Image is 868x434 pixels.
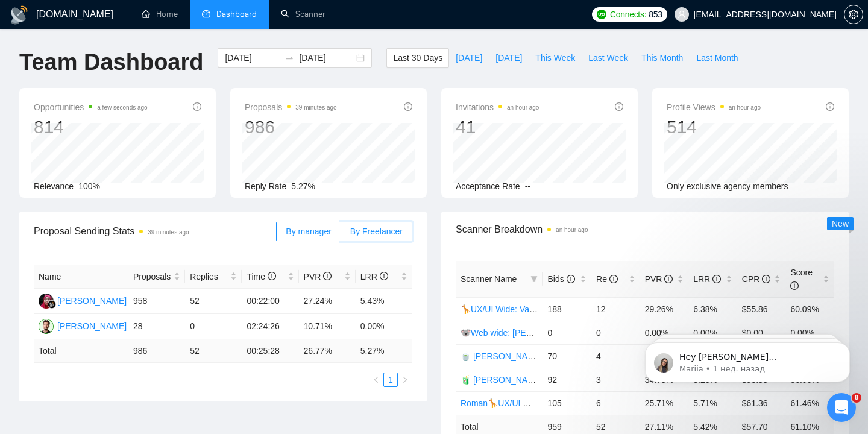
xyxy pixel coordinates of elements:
[489,48,529,68] button: [DATE]
[627,317,868,401] iframe: Intercom notifications сообщение
[295,104,336,111] time: 39 minutes ago
[556,227,588,233] time: an hour ago
[832,219,849,228] span: New
[185,314,242,339] td: 0
[645,274,673,284] span: PVR
[456,100,539,115] span: Invitations
[635,48,690,68] button: This Month
[567,275,575,283] span: info-circle
[34,265,128,289] th: Name
[401,376,409,383] span: right
[588,51,628,64] span: Last Week
[404,102,412,111] span: info-circle
[34,224,276,239] span: Proposal Sending Stats
[461,274,517,284] span: Scanner Name
[696,51,738,64] span: Last Month
[245,100,337,115] span: Proposals
[148,229,189,236] time: 39 minutes ago
[678,10,686,19] span: user
[542,391,591,415] td: 105
[591,368,640,391] td: 3
[461,398,686,408] a: Roman🦒UX/UI Wide: [PERSON_NAME] 03/07 quest 22/09
[34,100,148,115] span: Opportunities
[128,314,185,339] td: 28
[649,8,662,21] span: 853
[525,181,530,191] span: --
[591,344,640,368] td: 4
[48,300,56,309] img: gigradar-bm.png
[615,102,623,111] span: info-circle
[456,181,520,191] span: Acceptance Rate
[356,314,412,339] td: 0.00%
[398,373,412,387] button: right
[185,339,242,363] td: 52
[688,297,737,321] td: 6.38%
[591,391,640,415] td: 6
[52,35,206,236] span: Hey [PERSON_NAME][EMAIL_ADDRESS][DOMAIN_NAME], Looks like your Upwork agency [PERSON_NAME] Design...
[495,51,522,64] span: [DATE]
[356,339,412,363] td: 5.27 %
[591,321,640,344] td: 0
[529,48,582,68] button: This Week
[185,265,242,289] th: Replies
[285,53,294,63] span: swap-right
[369,373,383,387] li: Previous Page
[299,314,356,339] td: 10.71%
[133,270,171,283] span: Proposals
[39,295,127,305] a: D[PERSON_NAME]
[247,272,275,281] span: Time
[373,376,380,383] span: left
[535,51,575,64] span: This Week
[688,391,737,415] td: 5.71%
[827,393,856,422] iframe: Intercom live chat
[39,319,54,334] img: RV
[640,391,689,415] td: 25.71%
[304,272,332,281] span: PVR
[790,268,813,291] span: Score
[461,304,594,314] a: 🦒UX/UI Wide: Valeriia 03/07 quest
[128,265,185,289] th: Proposals
[762,275,770,283] span: info-circle
[57,294,127,307] div: [PERSON_NAME]
[528,270,540,288] span: filter
[78,181,100,191] span: 100%
[547,274,574,284] span: Bids
[690,48,744,68] button: Last Month
[542,297,591,321] td: 188
[323,272,332,280] span: info-circle
[39,321,127,330] a: RV[PERSON_NAME]
[461,328,715,338] a: 🐨Web wide: [PERSON_NAME] 03/07 old але перест на веб проф
[393,51,442,64] span: Last 30 Days
[242,339,298,363] td: 00:25:28
[641,51,683,64] span: This Month
[242,314,298,339] td: 02:24:26
[360,272,388,281] span: LRR
[39,294,54,309] img: D
[667,181,788,191] span: Only exclusive agency members
[291,181,315,191] span: 5.27%
[10,5,29,25] img: logo
[216,9,257,19] span: Dashboard
[693,274,721,284] span: LRR
[281,9,325,19] a: searchScanner
[844,5,863,24] button: setting
[826,102,834,111] span: info-circle
[245,116,337,139] div: 986
[34,181,74,191] span: Relevance
[202,10,210,18] span: dashboard
[507,104,539,111] time: an hour ago
[57,319,127,333] div: [PERSON_NAME]
[591,297,640,321] td: 12
[19,48,203,77] h1: Team Dashboard
[610,8,646,21] span: Connects:
[380,272,388,280] span: info-circle
[193,102,201,111] span: info-circle
[398,373,412,387] li: Next Page
[737,391,786,415] td: $61.36
[852,393,861,403] span: 8
[97,104,147,111] time: a few seconds ago
[185,289,242,314] td: 52
[383,373,398,387] li: 1
[34,116,148,139] div: 814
